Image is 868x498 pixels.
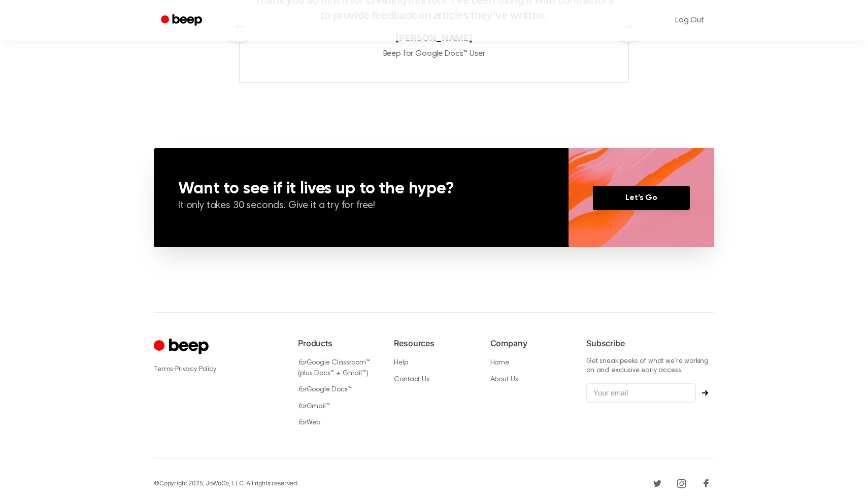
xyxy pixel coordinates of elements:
[298,359,307,367] i: for
[665,8,714,32] a: Log Out
[586,383,696,403] input: Your email
[298,419,307,426] i: for
[490,376,518,383] a: About Us
[154,366,173,373] a: Terms
[698,475,714,491] a: Facebook
[394,376,429,383] a: Contact Us
[674,475,690,491] a: Instagram
[178,181,544,197] h3: Want to see if it lives up to the hype?
[298,359,370,377] a: forGoogle Classroom™ (plus Docs™ + Gmail™)
[298,403,330,410] a: forGmail™
[586,357,714,375] p: Get sneak peeks of what we’re working on and exclusive early access.
[298,386,352,393] a: forGoogle Docs™
[298,337,378,349] h6: Products
[696,390,714,396] button: Subscribe
[154,364,282,375] div: ·
[154,479,298,488] div: © Copyright 2025, JoWoCo, LLC. All rights reserved.
[394,359,408,367] a: Help
[298,419,320,426] a: forWeb
[394,337,474,349] h6: Resources
[178,199,544,213] p: It only takes 30 seconds. Give it a try for free!
[298,403,307,410] i: for
[175,366,216,373] a: Privacy Policy
[490,359,509,367] a: Home
[649,475,665,491] a: Twitter
[586,337,714,349] h6: Subscribe
[154,337,211,357] a: Cruip
[154,11,211,30] a: Beep
[490,337,570,349] h6: Company
[298,386,307,393] i: for
[593,186,690,210] a: Let’s Go
[383,50,485,58] span: Beep for Google Docs™ User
